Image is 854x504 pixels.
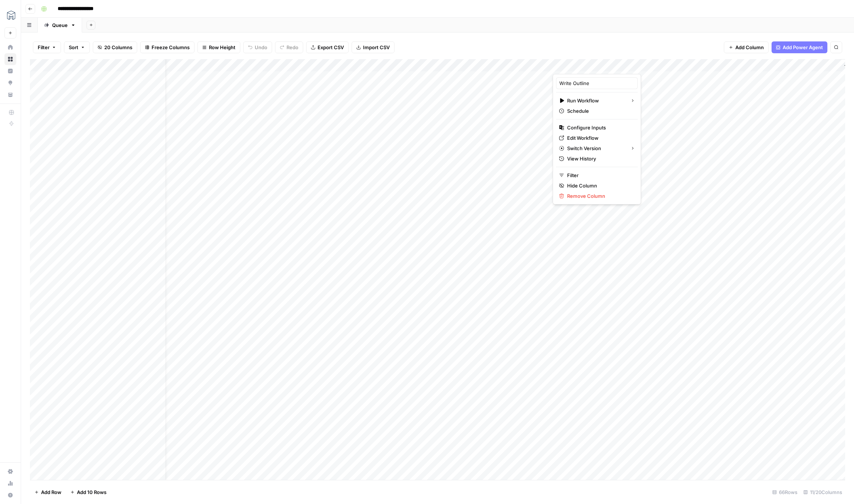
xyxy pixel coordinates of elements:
span: Redo [287,44,298,51]
span: Remove Column [567,192,632,200]
button: Workspace: MESA [4,6,16,24]
span: Freeze Columns [152,44,190,51]
a: Queue [38,18,82,33]
button: Add 10 Rows [66,486,111,498]
button: Import CSV [352,41,394,53]
span: Add Row [41,488,61,496]
span: Schedule [567,107,632,115]
span: Filter [567,172,632,179]
a: Opportunities [4,77,16,89]
button: Add Column [724,41,769,53]
img: MESA Logo [4,9,18,22]
span: Import CSV [363,44,390,51]
div: 11/20 Columns [800,486,845,498]
button: Add Row [30,486,66,498]
button: Export CSV [306,41,349,53]
span: View History [567,155,632,162]
button: Filter [33,41,61,53]
span: Undo [255,44,267,51]
button: Freeze Columns [140,41,194,53]
a: Your Data [4,89,16,101]
span: Run Workflow [567,97,624,104]
button: Undo [243,41,272,53]
a: Home [4,41,16,53]
a: Settings [4,466,16,477]
button: Sort [64,41,90,53]
button: Row Height [197,41,240,53]
a: Usage [4,477,16,489]
span: Hide Column [567,182,632,189]
a: Insights [4,65,16,77]
span: Sort [69,44,78,51]
button: Add Power Agent [772,41,827,53]
button: Help + Support [4,489,16,501]
span: Add Power Agent [783,44,823,51]
a: Browse [4,53,16,65]
span: Switch Version [567,145,624,152]
span: Add Column [735,44,764,51]
button: 20 Columns [93,41,137,53]
span: 20 Columns [104,44,132,51]
div: Queue [52,21,68,29]
span: Edit Workflow [567,134,632,142]
button: Redo [275,41,303,53]
div: 66 Rows [769,486,800,498]
span: Add 10 Rows [77,488,106,496]
span: Filter [38,44,50,51]
span: Export CSV [318,44,344,51]
span: Row Height [209,44,235,51]
span: Configure Inputs [567,124,632,131]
